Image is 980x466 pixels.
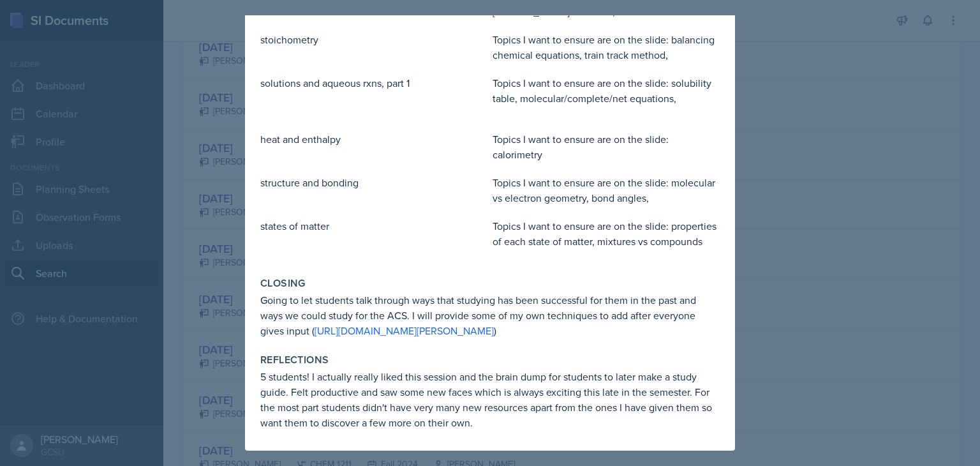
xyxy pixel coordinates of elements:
[493,75,720,106] p: Topics I want to ensure are on the slide: solubility table, molecular/complete/net equations,
[493,32,720,63] p: Topics I want to ensure are on the slide: balancing chemical equations, train track method,
[260,32,487,47] p: stoichometry
[260,132,487,147] p: heat and enthalpy
[493,175,720,206] p: Topics I want to ensure are on the slide: molecular vs electron geometry, bond angles,
[493,218,720,249] p: Topics I want to ensure are on the slide: properties of each state of matter, mixtures vs compounds
[260,175,487,190] p: structure and bonding
[260,277,306,290] label: Closing
[260,75,487,91] p: solutions and aqueous rxns, part 1
[493,132,720,162] p: Topics I want to ensure are on the slide: calorimetry
[260,218,487,234] p: states of matter
[260,354,329,366] label: Reflections
[260,369,720,430] p: 5 students! I actually really liked this session and the brain dump for students to later make a ...
[315,324,494,338] a: [URL][DOMAIN_NAME][PERSON_NAME]
[260,292,720,338] p: Going to let students talk through ways that studying has been successful for them in the past an...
